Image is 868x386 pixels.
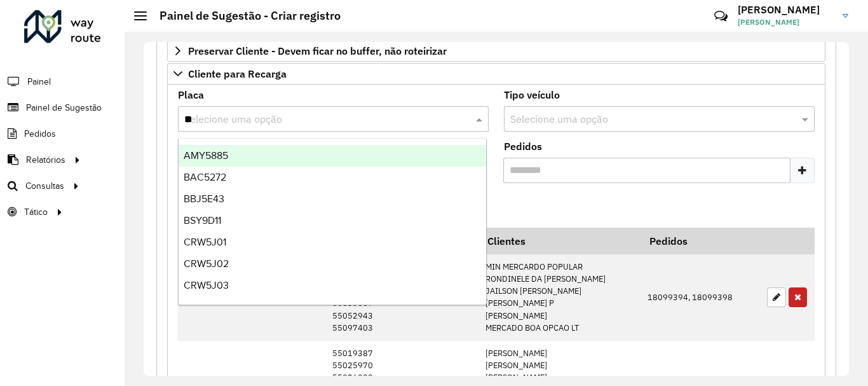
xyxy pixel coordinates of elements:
[167,63,825,85] a: Cliente para Recarga
[27,75,51,88] span: Painel
[184,280,229,291] span: CRW5J03
[184,193,224,204] span: BBJ5E43
[184,172,226,183] span: BAC5272
[26,101,102,114] span: Painel de Sugestão
[707,3,735,30] a: Contato Rápido
[504,139,542,154] label: Pedidos
[25,179,64,193] span: Consultas
[26,153,65,167] span: Relatórios
[641,254,760,341] td: 18099394, 18099398
[479,254,641,341] td: MIN MERCARDO POPULAR RONDINELE DA [PERSON_NAME] JAILSON [PERSON_NAME] [PERSON_NAME] P [PERSON_NAM...
[178,138,487,305] ng-dropdown-panel: Options list
[24,205,48,219] span: Tático
[479,228,641,254] th: Clientes
[24,127,56,141] span: Pedidos
[738,4,833,16] h3: [PERSON_NAME]
[504,87,560,102] label: Tipo veículo
[178,87,204,102] label: Placa
[184,215,221,226] span: BSY9D11
[147,9,341,23] h2: Painel de Sugestão - Criar registro
[184,237,226,247] span: CRW5J01
[738,17,833,28] span: [PERSON_NAME]
[184,258,229,269] span: CRW5J02
[188,69,287,79] span: Cliente para Recarga
[184,150,228,161] span: AMY5885
[167,40,825,62] a: Preservar Cliente - Devem ficar no buffer, não roteirizar
[641,228,760,254] th: Pedidos
[188,46,447,56] span: Preservar Cliente - Devem ficar no buffer, não roteirizar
